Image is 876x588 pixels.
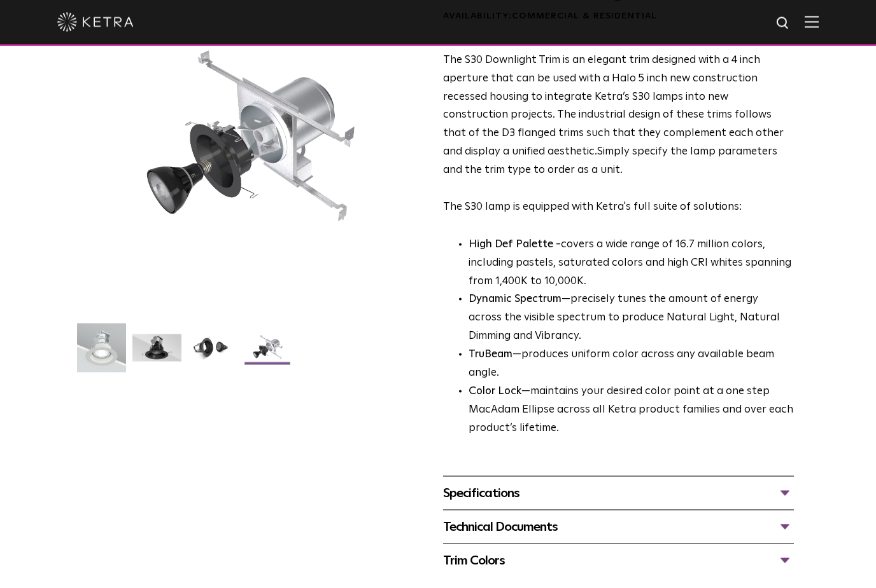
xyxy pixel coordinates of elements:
img: S30 Halo Downlight_Table Top_Black [188,334,237,371]
strong: Color Lock [469,386,521,397]
strong: TruBeam [469,349,512,360]
span: The S30 Downlight Trim is an elegant trim designed with a 4 inch aperture that can be used with a... [443,55,784,157]
strong: High Def Palette - [469,239,561,250]
img: S30-DownlightTrim-2021-Web-Square [77,324,126,382]
li: —maintains your desired color point at a one step MacAdam Ellipse across all Ketra product famili... [469,383,794,438]
div: Specifications [443,483,794,503]
img: S30 Halo Downlight_Exploded_Black [243,334,292,371]
p: The S30 lamp is equipped with Ketra's full suite of solutions: [443,51,794,217]
div: Trim Colors [443,550,794,571]
div: Technical Documents [443,517,794,537]
p: covers a wide range of 16.7 million colors, including pastels, saturated colors and high CRI whit... [469,236,794,291]
img: S30 Halo Downlight_Hero_Black_Gradient [132,334,181,371]
li: —produces uniform color across any available beam angle. [469,346,794,383]
li: —precisely tunes the amount of energy across the visible spectrum to produce Natural Light, Natur... [469,291,794,346]
img: ketra-logo-2019-white [57,13,134,32]
img: Hamburger%20Nav.svg [805,16,819,28]
span: Simply specify the lamp parameters and the trim type to order as a unit.​ [443,146,777,175]
strong: Dynamic Spectrum [469,294,562,304]
img: search icon [775,16,791,32]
